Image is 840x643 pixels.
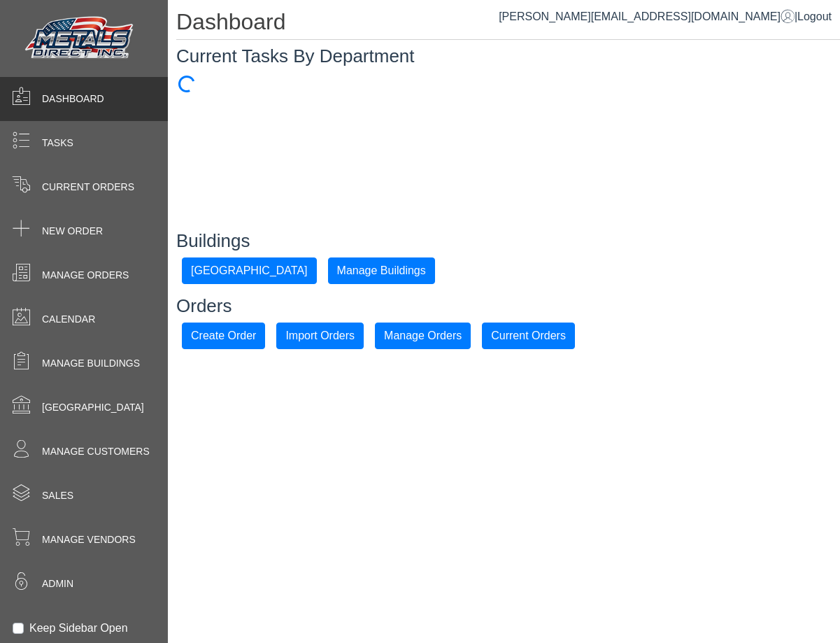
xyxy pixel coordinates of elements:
h1: Dashboard [176,8,840,40]
span: Calendar [42,312,95,327]
span: Logout [797,10,832,22]
span: Admin [42,577,73,591]
h3: Orders [176,295,840,317]
img: Metals Direct Inc Logo [21,13,140,64]
button: Manage Orders [375,323,471,349]
span: Tasks [42,136,73,150]
a: Current Orders [482,329,575,341]
a: Manage Buildings [328,264,435,276]
button: Current Orders [482,323,575,349]
label: Keep Sidebar Open [29,620,128,637]
a: [PERSON_NAME][EMAIL_ADDRESS][DOMAIN_NAME] [499,10,795,22]
a: Manage Orders [375,329,471,341]
span: Dashboard [42,92,104,106]
div: | [499,8,832,25]
h3: Buildings [176,230,840,252]
button: [GEOGRAPHIC_DATA] [182,257,317,284]
span: Manage Buildings [42,356,140,371]
button: Manage Buildings [328,257,435,284]
a: Import Orders [276,329,364,341]
span: Sales [42,488,73,503]
button: Import Orders [276,323,364,349]
span: Current Orders [42,180,134,195]
h3: Current Tasks By Department [176,45,840,67]
span: Manage Customers [42,444,150,459]
span: Manage Vendors [42,532,136,547]
span: Manage Orders [42,268,129,283]
a: Create Order [182,329,265,341]
button: Create Order [182,323,265,349]
span: [GEOGRAPHIC_DATA] [42,400,144,415]
span: New Order [42,224,103,239]
a: [GEOGRAPHIC_DATA] [182,264,317,276]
